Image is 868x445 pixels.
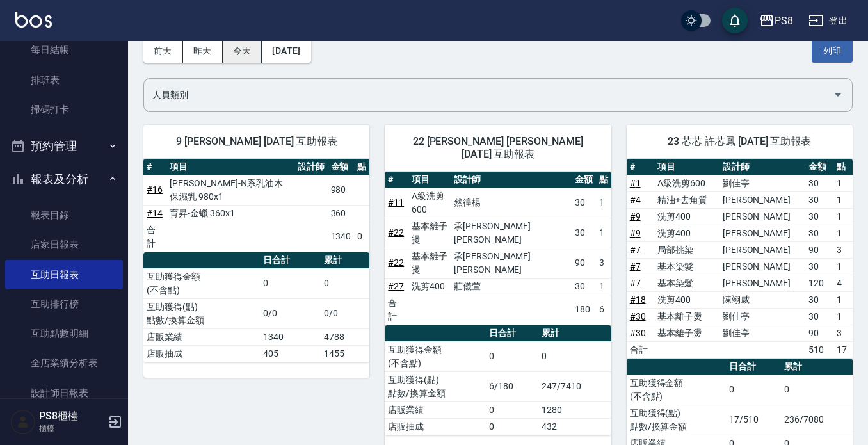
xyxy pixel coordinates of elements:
td: 精油+去角質 [654,191,719,208]
td: 基本離子燙 [654,325,719,341]
td: 1 [833,258,853,275]
td: 4788 [321,328,369,345]
td: 6 [596,295,611,325]
td: 劉佳亭 [719,175,805,191]
th: 點 [596,172,611,188]
th: 項目 [654,159,719,175]
td: 0/0 [321,298,369,328]
button: Open [828,85,848,105]
td: 劉佳亭 [719,325,805,341]
button: 昨天 [183,39,223,63]
h5: PS8櫃檯 [39,410,104,423]
button: 列印 [812,39,853,63]
td: 基本染髮 [654,258,719,275]
th: 累計 [321,252,369,269]
td: 247/7410 [538,371,611,401]
td: 店販抽成 [385,418,486,435]
td: 1 [596,278,611,295]
td: 承[PERSON_NAME][PERSON_NAME] [451,218,572,248]
a: #11 [388,197,404,207]
a: #7 [630,261,641,271]
td: 店販業績 [385,401,486,418]
td: 1455 [321,345,369,362]
td: 120 [805,275,833,291]
td: 0/0 [260,298,321,328]
a: 全店業績分析表 [5,348,123,378]
td: 17 [833,341,853,358]
th: 項目 [166,159,294,175]
td: 405 [260,345,321,362]
th: # [143,159,166,175]
td: 合計 [385,295,408,325]
td: [PERSON_NAME] [719,208,805,225]
th: 日合計 [260,252,321,269]
td: 1 [833,191,853,208]
td: 1 [833,225,853,241]
table: a dense table [627,159,853,359]
td: A級洗剪600 [654,175,719,191]
span: 22 [PERSON_NAME] [PERSON_NAME] [DATE] 互助報表 [400,135,595,161]
table: a dense table [143,159,369,252]
a: 排班表 [5,65,123,95]
td: 180 [572,295,596,325]
td: 3 [596,248,611,278]
th: 點 [354,159,369,175]
td: 基本離子燙 [654,308,719,325]
td: 基本染髮 [654,275,719,291]
td: A級洗剪600 [408,188,451,218]
table: a dense table [385,172,611,325]
td: 1 [596,218,611,248]
th: 累計 [538,325,611,342]
td: 30 [805,175,833,191]
td: [PERSON_NAME] [719,258,805,275]
td: 互助獲得(點) 點數/換算金額 [143,298,260,328]
td: 0 [486,418,538,435]
button: 預約管理 [5,129,123,163]
td: 17/510 [726,405,782,435]
a: 互助排行榜 [5,289,123,319]
td: 店販業績 [143,328,260,345]
td: 1 [833,308,853,325]
td: 互助獲得(點) 點數/換算金額 [385,371,486,401]
td: 30 [805,208,833,225]
td: [PERSON_NAME] [719,225,805,241]
a: 設計師日報表 [5,378,123,408]
a: #22 [388,227,404,238]
td: 90 [805,241,833,258]
td: 洗剪400 [654,225,719,241]
a: 掃碼打卡 [5,95,123,124]
th: 日合計 [486,325,538,342]
td: [PERSON_NAME]-N系乳油木保濕乳 980x1 [166,175,294,205]
th: 日合計 [726,359,782,375]
td: 承[PERSON_NAME][PERSON_NAME] [451,248,572,278]
td: 局部挑染 [654,241,719,258]
th: 金額 [572,172,596,188]
td: 基本離子燙 [408,248,451,278]
th: 設計師 [451,172,572,188]
td: 1 [833,291,853,308]
a: #30 [630,311,646,321]
td: 合計 [627,341,655,358]
a: #9 [630,228,641,238]
td: 互助獲得金額 (不含點) [143,268,260,298]
td: 236/7080 [781,405,853,435]
td: 3 [833,325,853,341]
div: PS8 [775,13,793,29]
td: 0 [538,341,611,371]
th: 點 [833,159,853,175]
a: #9 [630,211,641,222]
th: # [385,172,408,188]
a: #1 [630,178,641,188]
a: #7 [630,245,641,255]
td: 1 [596,188,611,218]
a: #30 [630,328,646,338]
button: save [722,8,748,33]
a: 互助點數明細 [5,319,123,348]
button: PS8 [754,8,798,34]
td: 基本離子燙 [408,218,451,248]
td: 1 [833,208,853,225]
th: 金額 [805,159,833,175]
button: [DATE] [262,39,310,63]
th: 累計 [781,359,853,375]
th: 設計師 [719,159,805,175]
